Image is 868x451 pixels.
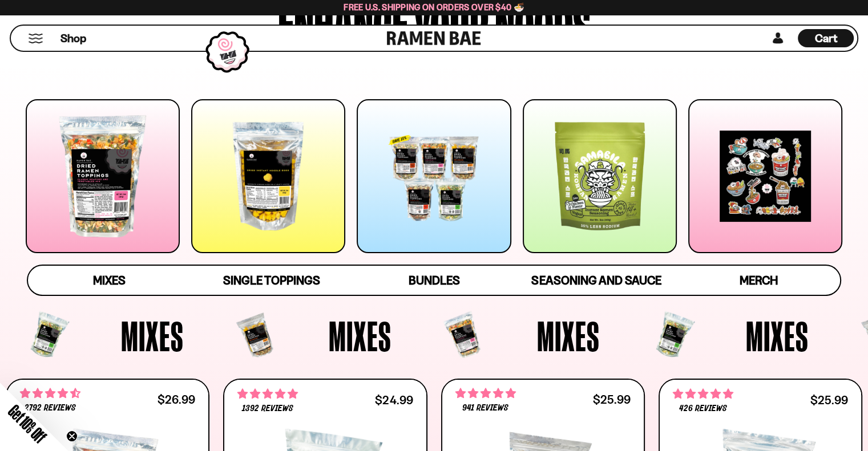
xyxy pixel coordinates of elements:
[679,404,727,413] span: 426 reviews
[462,404,508,413] span: 941 reviews
[455,386,516,401] span: 4.75 stars
[5,401,50,446] span: Get 10% Off
[28,266,191,295] a: Mixes
[60,31,86,46] span: Shop
[515,266,678,295] a: Seasoning and Sauce
[740,273,778,287] span: Merch
[344,2,524,13] span: Free U.S. Shipping on Orders over $40 🍜
[677,266,840,295] a: Merch
[242,404,293,413] span: 1392 reviews
[375,395,413,405] div: $24.99
[60,29,86,47] a: Shop
[746,315,809,357] span: Mixes
[191,266,353,295] a: Single Toppings
[329,315,391,357] span: Mixes
[798,26,854,51] a: Cart
[121,315,184,357] span: Mixes
[673,387,733,401] span: 4.76 stars
[353,266,515,295] a: Bundles
[531,273,661,287] span: Seasoning and Sauce
[223,273,320,287] span: Single Toppings
[593,394,631,405] div: $25.99
[93,273,126,287] span: Mixes
[815,31,837,45] span: Cart
[537,315,600,357] span: Mixes
[237,387,298,401] span: 4.76 stars
[66,430,78,442] button: Close teaser
[408,273,459,287] span: Bundles
[28,34,43,43] button: Mobile Menu Trigger
[158,394,195,405] div: $26.99
[810,395,848,405] div: $25.99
